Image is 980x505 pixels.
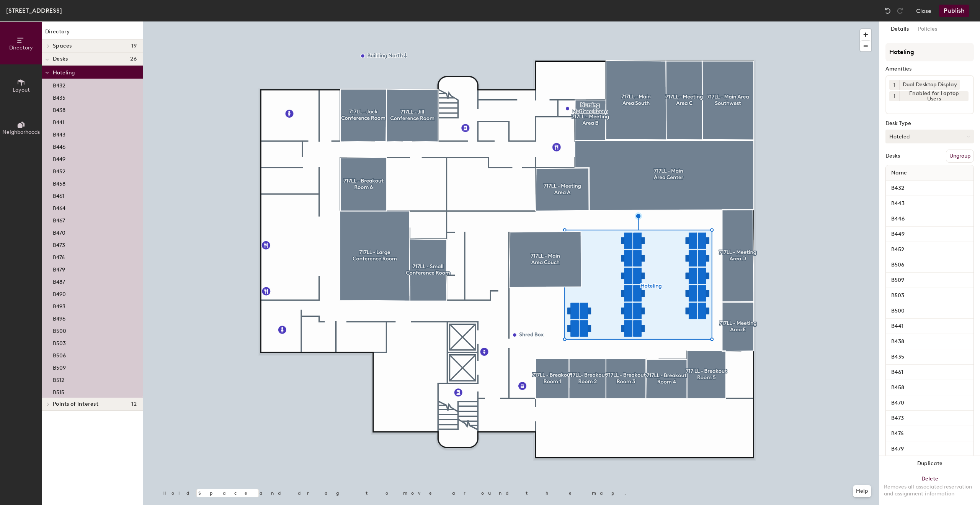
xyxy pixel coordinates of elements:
[946,150,974,163] button: Ungroup
[53,350,66,359] p: B506
[53,203,65,212] p: B464
[53,129,65,138] p: B443
[13,87,30,93] span: Layout
[939,5,969,17] button: Publish
[887,275,972,286] input: Unnamed desk
[53,301,65,310] p: B493
[53,178,65,187] p: B458
[889,91,899,101] button: 1
[887,166,911,180] span: Name
[913,21,942,37] button: Policies
[131,401,137,407] span: 12
[887,229,972,240] input: Unnamed desk
[887,428,972,439] input: Unnamed desk
[9,44,33,51] span: Directory
[6,6,62,15] div: [STREET_ADDRESS]
[53,375,64,383] p: B512
[53,289,66,298] p: B490
[887,214,972,224] input: Unnamed desk
[53,191,64,199] p: B461
[884,484,975,497] div: Removes all associated reservation and assignment information
[899,91,969,101] div: Enabled for Laptop Users
[889,80,899,90] button: 1
[53,80,65,89] p: B432
[887,398,972,408] input: Unnamed desk
[2,129,40,135] span: Neighborhoods
[887,413,972,424] input: Unnamed desk
[53,276,65,285] p: B487
[885,120,974,127] div: Desk Type
[887,198,972,209] input: Unnamed desk
[887,321,972,332] input: Unnamed desk
[887,260,972,270] input: Unnamed desk
[887,290,972,301] input: Unnamed desk
[53,362,66,371] p: B509
[130,56,137,62] span: 26
[53,43,72,49] span: Spaces
[53,227,65,236] p: B470
[53,166,65,175] p: B452
[887,336,972,347] input: Unnamed desk
[53,141,65,150] p: B446
[53,240,65,248] p: B473
[53,252,65,261] p: B476
[899,80,960,90] div: Dual Desktop Display
[885,66,974,72] div: Amenities
[53,338,66,347] p: B503
[53,92,65,101] p: B435
[53,387,64,396] p: B515
[879,456,980,471] button: Duplicate
[53,69,75,76] span: Hoteling
[887,306,972,316] input: Unnamed desk
[884,7,892,15] img: Undo
[893,92,895,100] span: 1
[879,471,980,505] button: DeleteRemoves all associated reservation and assignment information
[53,105,65,114] p: B438
[42,28,143,39] h1: Directory
[53,326,66,334] p: B500
[887,352,972,362] input: Unnamed desk
[885,130,974,143] button: Hoteled
[853,485,871,497] button: Help
[887,382,972,393] input: Unnamed desk
[53,56,68,62] span: Desks
[887,244,972,255] input: Unnamed desk
[896,7,904,15] img: Redo
[53,154,65,163] p: B449
[53,264,65,273] p: B479
[53,401,98,407] span: Points of interest
[887,183,972,194] input: Unnamed desk
[53,117,64,126] p: B441
[53,313,65,322] p: B496
[885,153,900,159] div: Desks
[886,21,913,37] button: Details
[916,5,931,17] button: Close
[131,43,137,49] span: 19
[887,367,972,378] input: Unnamed desk
[53,215,65,224] p: B467
[893,81,895,89] span: 1
[887,444,972,454] input: Unnamed desk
